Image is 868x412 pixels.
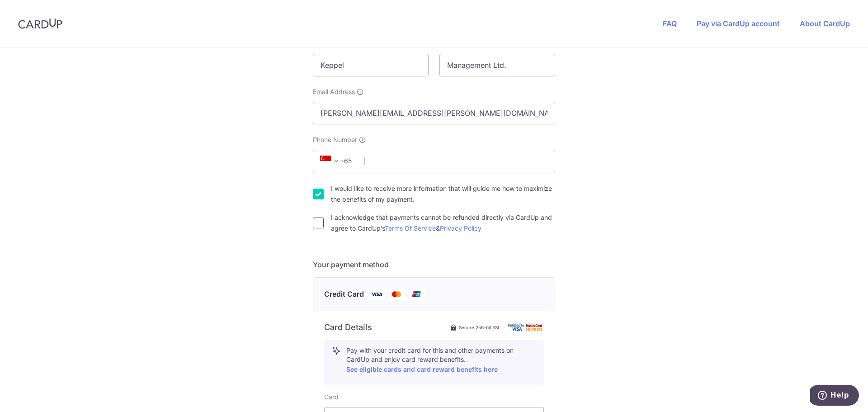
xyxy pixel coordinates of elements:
label: Card [324,393,339,402]
a: About CardUp [800,19,850,28]
img: card secure [508,323,544,331]
span: Phone Number [313,135,357,144]
iframe: Opens a widget where you can find more information [810,385,859,407]
img: Union Pay [407,289,425,300]
a: See eligible cards and card reward benefits here [346,365,498,373]
label: I would like to receive more information that will guide me how to maximize the benefits of my pa... [331,183,555,205]
input: Last name [439,54,555,76]
h6: Card Details [324,322,372,333]
img: CardUp [18,18,62,29]
label: I acknowledge that payments cannot be refunded directly via CardUp and agree to CardUp’s & [331,212,555,234]
input: Email address [313,102,555,124]
a: Pay via CardUp account [697,19,780,28]
img: Mastercard [387,289,406,300]
span: Email Address [313,87,355,96]
a: FAQ [663,19,677,28]
span: Credit Card [324,289,364,300]
input: First name [313,54,429,76]
span: +65 [320,156,342,166]
span: Secure 256-bit SSL [459,324,500,331]
a: Privacy Policy [440,224,481,232]
a: Terms Of Service [385,224,436,232]
p: Pay with your credit card for this and other payments on CardUp and enjoy card reward benefits. [346,346,536,375]
img: Visa [368,289,386,300]
span: +65 [317,156,358,166]
h5: Your payment method [313,259,555,270]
